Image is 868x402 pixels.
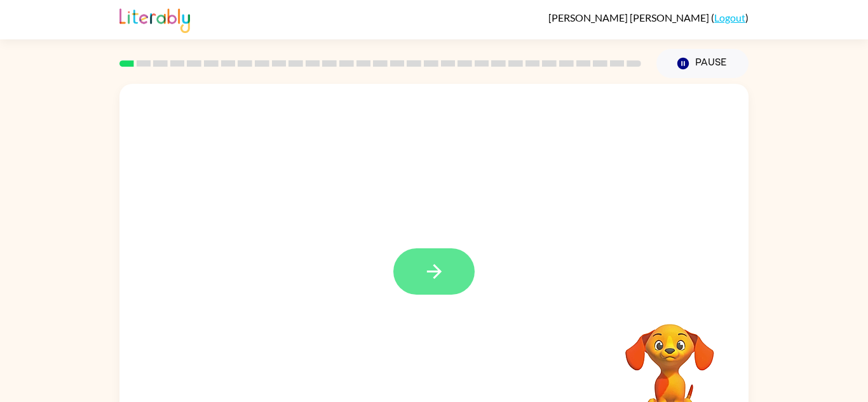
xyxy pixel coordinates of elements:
[714,11,745,23] a: Logout
[548,11,711,23] span: [PERSON_NAME] [PERSON_NAME]
[119,5,190,33] img: Literably
[656,49,749,78] button: Pause
[548,11,749,23] div: ( )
